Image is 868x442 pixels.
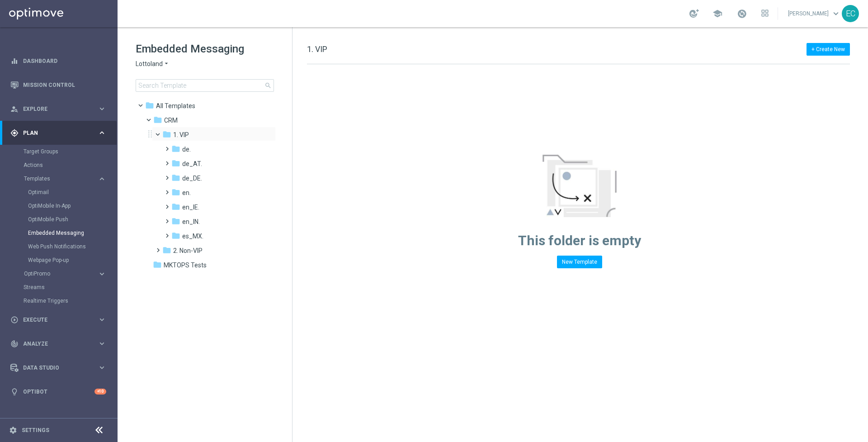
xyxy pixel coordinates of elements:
[10,129,98,137] div: Plan
[28,216,94,223] a: OptiMobile Push
[307,44,327,54] span: 1. VIP
[182,145,191,153] span: de.
[24,270,107,277] button: OptiPromo keyboard_arrow_right
[162,246,171,255] i: folder
[182,174,202,182] span: de_DE.
[10,316,19,324] i: play_circle_outline
[10,105,98,113] div: Explore
[28,202,94,209] a: OptiMobile In-App
[171,231,180,240] i: folder
[10,81,107,89] div: Mission Control
[28,199,117,213] div: OptiMobile In-App
[10,316,98,324] div: Execute
[23,106,98,112] span: Explore
[136,42,274,56] h1: Embedded Messaging
[24,176,89,181] span: Templates
[136,79,274,92] input: Search Template
[10,388,107,395] button: lightbulb Optibot +10
[98,105,106,113] i: keyboard_arrow_right
[10,340,19,348] i: track_changes
[171,159,180,168] i: folder
[542,155,617,217] img: emptyStateManageTemplates.jpg
[23,73,106,97] a: Mission Control
[182,160,202,168] span: de_AT.
[28,189,94,196] a: Optimail
[23,341,98,347] span: Analyze
[173,131,189,139] span: 1. VIP
[171,217,180,226] i: folder
[28,257,94,264] a: Webpage Pop-up
[163,60,170,68] i: arrow_drop_down
[28,229,94,237] a: Embedded Messaging
[24,175,107,182] div: Templates keyboard_arrow_right
[173,247,203,255] span: 2. Non-VIP
[10,364,107,371] button: Data Studio keyboard_arrow_right
[28,185,117,199] div: Optimail
[98,270,106,278] i: keyboard_arrow_right
[156,102,195,110] span: Templates
[10,73,106,97] div: Mission Control
[23,365,98,371] span: Data Studio
[153,115,162,124] i: folder
[182,189,191,197] span: en.
[24,284,94,291] a: Streams
[28,213,117,226] div: OptiMobile Push
[10,340,98,348] div: Analyze
[98,339,106,348] i: keyboard_arrow_right
[171,202,180,211] i: folder
[171,144,180,153] i: folder
[23,380,94,404] a: Optibot
[10,380,106,404] div: Optibot
[171,173,180,182] i: folder
[24,271,98,276] div: OptiPromo
[153,260,162,269] i: folder
[831,9,841,19] span: keyboard_arrow_down
[94,389,106,394] div: +10
[162,130,171,139] i: folder
[23,317,98,323] span: Execute
[98,363,106,372] i: keyboard_arrow_right
[171,188,180,197] i: folder
[787,7,842,20] a: [PERSON_NAME]keyboard_arrow_down
[24,280,117,294] div: Streams
[182,203,199,211] span: en_IE.
[28,243,94,250] a: Web Push Notifications
[98,315,106,324] i: keyboard_arrow_right
[10,57,19,65] i: equalizer
[24,176,98,181] div: Templates
[182,218,200,226] span: en_IN.
[10,57,107,65] button: equalizer Dashboard
[264,82,272,89] span: search
[164,261,207,269] span: MKTOPS Tests
[24,162,94,169] a: Actions
[98,175,106,183] i: keyboard_arrow_right
[24,297,94,304] a: Realtime Triggers
[10,129,107,137] button: gps_fixed Plan keyboard_arrow_right
[23,130,98,136] span: Plan
[98,128,106,137] i: keyboard_arrow_right
[28,226,117,240] div: Embedded Messaging
[24,172,117,267] div: Templates
[24,148,94,155] a: Target Groups
[28,253,117,267] div: Webpage Pop-up
[28,240,117,253] div: Web Push Notifications
[10,49,106,73] div: Dashboard
[24,158,117,172] div: Actions
[10,340,107,347] div: track_changes Analyze keyboard_arrow_right
[145,101,154,110] i: folder
[182,232,203,240] span: es_MX.
[807,43,850,56] button: + Create New
[23,49,106,73] a: Dashboard
[10,316,107,323] div: play_circle_outline Execute keyboard_arrow_right
[24,267,117,280] div: OptiPromo
[22,428,49,433] a: Settings
[10,129,19,137] i: gps_fixed
[10,364,98,372] div: Data Studio
[10,105,107,113] button: person_search Explore keyboard_arrow_right
[164,116,178,124] span: CRM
